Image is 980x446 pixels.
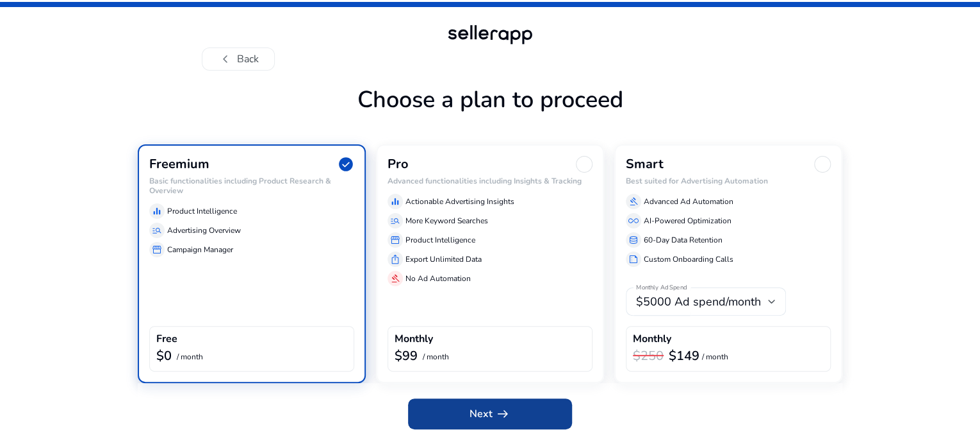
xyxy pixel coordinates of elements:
[644,215,731,227] p: AI-Powered Optimization
[628,235,639,245] span: database
[218,51,233,67] span: chevron_left
[405,253,482,265] p: Export Unlimited Data
[338,156,354,173] span: check_circle
[167,205,237,217] p: Product Intelligence
[633,333,671,345] h4: Monthly
[636,284,687,293] mat-label: Monthly Ad Spend
[470,406,510,422] span: Next
[628,196,639,207] span: gavel
[156,347,172,365] b: $0
[138,86,842,144] h1: Choose a plan to proceed
[633,348,664,364] h3: $250
[149,176,354,195] h6: Basic functionalities including Product Research & Overview
[156,333,177,345] h4: Free
[644,253,733,265] p: Custom Onboarding Calls
[388,157,409,172] h3: Pro
[152,206,162,216] span: equalizer
[177,353,203,361] p: / month
[628,254,639,264] span: summarize
[390,254,400,264] span: ios_share
[405,234,475,246] p: Product Intelligence
[644,196,733,207] p: Advanced Ad Automation
[390,273,400,284] span: gavel
[167,225,241,236] p: Advertising Overview
[628,216,639,226] span: all_inclusive
[167,244,233,255] p: Campaign Manager
[149,157,209,172] h3: Freemium
[495,406,510,422] span: arrow_right_alt
[388,176,592,185] h6: Advanced functionalities including Insights & Tracking
[405,196,514,207] p: Actionable Advertising Insights
[390,235,400,245] span: storefront
[408,399,572,429] button: Nextarrow_right_alt
[669,347,699,365] b: $149
[626,157,664,172] h3: Smart
[395,333,433,345] h4: Monthly
[636,294,761,309] span: $5000 Ad spend/month
[626,176,831,185] h6: Best suited for Advertising Automation
[644,234,723,246] p: 60-Day Data Retention
[395,347,418,365] b: $99
[390,216,400,226] span: manage_search
[202,47,275,71] button: chevron_leftBack
[152,225,162,236] span: manage_search
[405,215,488,227] p: More Keyword Searches
[152,244,162,255] span: storefront
[390,196,400,207] span: equalizer
[702,353,728,361] p: / month
[405,273,471,284] p: No Ad Automation
[423,353,449,361] p: / month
